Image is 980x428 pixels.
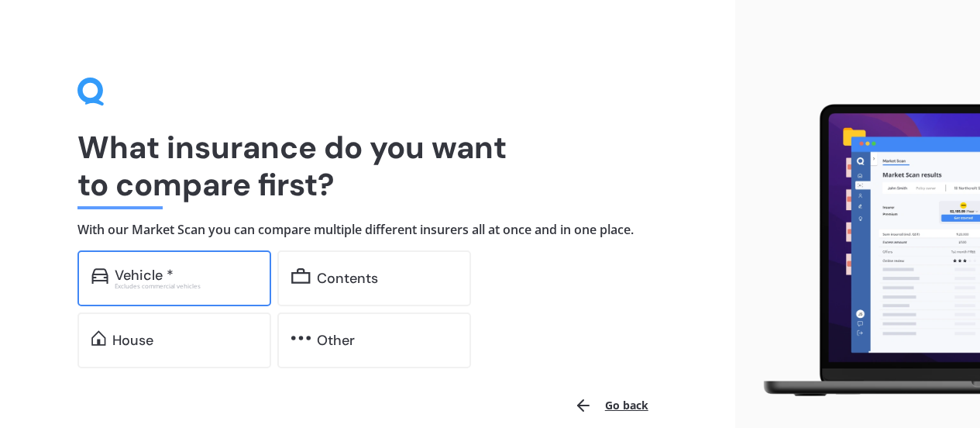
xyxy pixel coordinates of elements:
img: laptop.webp [748,98,980,403]
div: Vehicle * [115,267,174,283]
img: content.01f40a52572271636b6f.svg [291,268,311,284]
div: Contents [317,271,378,286]
div: Other [317,333,355,348]
h1: What insurance do you want to compare first? [77,129,658,203]
img: home.91c183c226a05b4dc763.svg [91,330,106,346]
h4: With our Market Scan you can compare multiple different insurers all at once and in one place. [77,222,658,238]
button: Go back [565,387,658,424]
img: car.f15378c7a67c060ca3f3.svg [91,268,108,284]
div: House [112,333,153,348]
div: Excludes commercial vehicles [115,283,257,289]
img: other.81dba5aafe580aa69f38.svg [291,330,311,346]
